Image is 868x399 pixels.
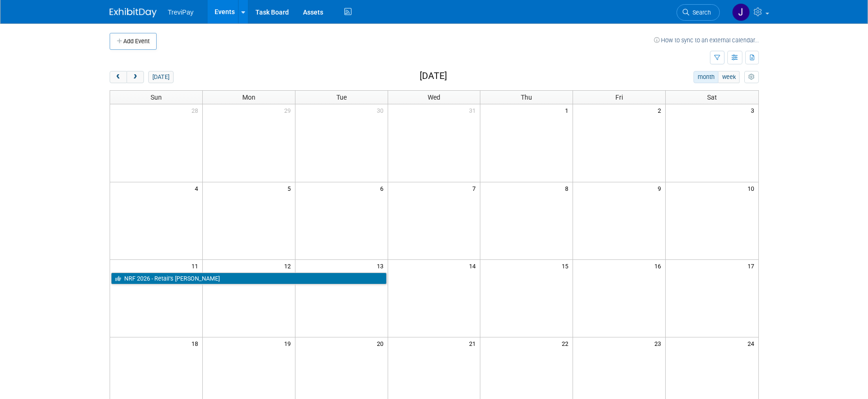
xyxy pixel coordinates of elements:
span: 23 [653,337,665,349]
button: week [718,71,740,83]
span: 11 [191,260,202,272]
span: 13 [376,260,388,272]
span: Fri [615,94,623,101]
span: Sun [151,94,162,101]
button: prev [110,71,127,83]
img: ExhibitDay [110,8,157,17]
button: month [693,71,718,83]
span: 1 [564,104,573,116]
span: 30 [376,104,388,116]
span: 9 [657,182,665,194]
span: 6 [379,182,388,194]
span: Sat [707,94,717,101]
span: 12 [283,260,295,272]
a: Search [677,4,720,21]
span: 19 [283,337,295,349]
span: Wed [428,94,440,101]
button: Add Event [110,33,157,50]
a: How to sync to an external calendar... [654,37,759,44]
button: [DATE] [148,71,173,83]
span: 2 [657,104,665,116]
span: 28 [191,104,202,116]
span: 24 [747,337,758,349]
span: 20 [376,337,388,349]
span: 8 [564,182,573,194]
span: 14 [468,260,480,272]
span: 15 [561,260,573,272]
span: 18 [191,337,202,349]
span: 10 [747,182,758,194]
span: Search [689,9,711,16]
button: next [127,71,144,83]
span: 3 [750,104,758,116]
span: Mon [242,94,255,101]
span: TreviPay [168,8,194,16]
span: 29 [283,104,295,116]
span: Tue [336,94,347,101]
span: 16 [653,260,665,272]
span: Thu [521,94,532,101]
span: 22 [561,337,573,349]
span: 7 [471,182,480,194]
button: myCustomButton [744,71,758,83]
span: 5 [287,182,295,194]
span: 4 [194,182,202,194]
span: 31 [468,104,480,116]
a: NRF 2026 - Retail’s [PERSON_NAME] [111,273,387,285]
h2: [DATE] [420,71,447,81]
i: Personalize Calendar [749,74,755,80]
span: 17 [747,260,758,272]
span: 21 [468,337,480,349]
img: Jim Salerno [732,3,750,21]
